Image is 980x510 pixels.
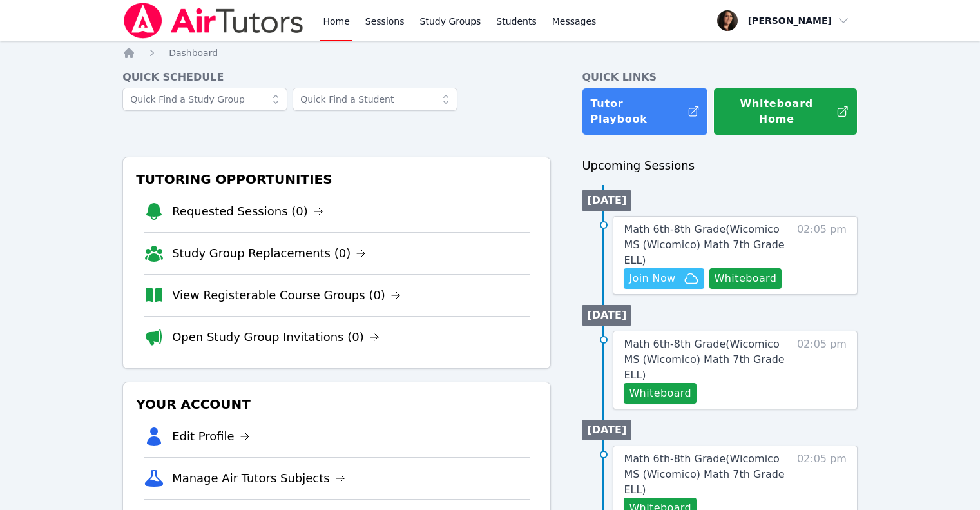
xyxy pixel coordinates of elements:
a: Dashboard [169,46,218,59]
span: 02:05 pm [797,337,847,404]
a: Math 6th-8th Grade(Wicomico MS (Wicomico) Math 7th Grade ELL) [624,222,791,268]
h3: Tutoring Opportunities [133,168,540,191]
span: Math 6th-8th Grade ( Wicomico MS (Wicomico) Math 7th Grade ELL ) [624,338,784,381]
a: Tutor Playbook [582,88,708,135]
h3: Your Account [133,393,540,416]
li: [DATE] [582,305,631,326]
a: Manage Air Tutors Subjects [172,469,345,487]
span: Dashboard [169,48,218,58]
input: Quick Find a Study Group [122,88,287,111]
a: Study Group Replacements (0) [172,244,366,262]
span: Join Now [629,271,675,286]
h3: Upcoming Sessions [582,157,858,175]
span: Math 6th-8th Grade ( Wicomico MS (Wicomico) Math 7th Grade ELL ) [624,453,784,496]
img: Air Tutors [122,3,305,39]
span: Math 6th-8th Grade ( Wicomico MS (Wicomico) Math 7th Grade ELL ) [624,223,784,266]
span: Messages [552,15,597,28]
a: Edit Profile [172,427,250,446]
h4: Quick Links [582,70,858,85]
nav: Breadcrumb [122,46,858,59]
a: Math 6th-8th Grade(Wicomico MS (Wicomico) Math 7th Grade ELL) [624,451,791,498]
h4: Quick Schedule [122,70,551,85]
button: Whiteboard [709,268,782,289]
a: View Registerable Course Groups (0) [172,286,401,304]
li: [DATE] [582,420,631,440]
a: Math 6th-8th Grade(Wicomico MS (Wicomico) Math 7th Grade ELL) [624,337,791,383]
button: Join Now [624,268,704,289]
a: Requested Sessions (0) [172,202,323,221]
input: Quick Find a Student [293,88,457,111]
button: Whiteboard [624,383,697,404]
span: 02:05 pm [797,222,847,289]
li: [DATE] [582,190,631,211]
a: Open Study Group Invitations (0) [172,328,380,346]
button: Whiteboard Home [713,88,858,135]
